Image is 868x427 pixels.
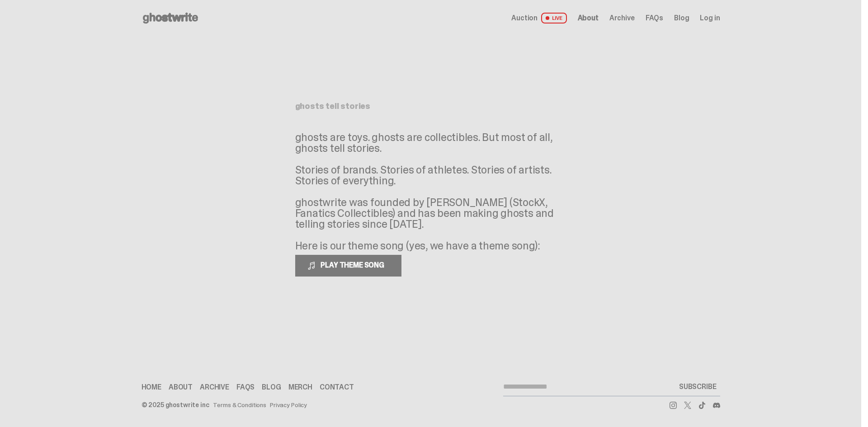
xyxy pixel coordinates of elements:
a: Blog [262,384,281,391]
a: Merch [288,384,312,391]
a: FAQs [646,14,663,22]
a: Log in [700,14,720,22]
a: FAQs [236,384,255,391]
a: Auction LIVE [511,13,566,23]
a: Home [142,384,161,391]
a: Privacy Policy [270,402,307,408]
a: Blog [674,14,689,22]
h1: ghosts tell stories [295,102,566,110]
span: PLAY THEME SONG [317,260,390,270]
button: PLAY THEME SONG [295,255,401,277]
div: © 2025 ghostwrite inc [142,402,209,408]
p: ghosts are toys. ghosts are collectibles. But most of all, ghosts tell stories. Stories of brands... [295,132,566,251]
a: Archive [609,14,635,22]
span: Auction [511,14,538,22]
span: LIVE [541,13,567,23]
a: Archive [200,384,229,391]
a: Terms & Conditions [213,402,266,408]
a: About [169,384,193,391]
a: About [578,14,599,22]
button: SUBSCRIBE [675,378,720,396]
a: Contact [320,384,354,391]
